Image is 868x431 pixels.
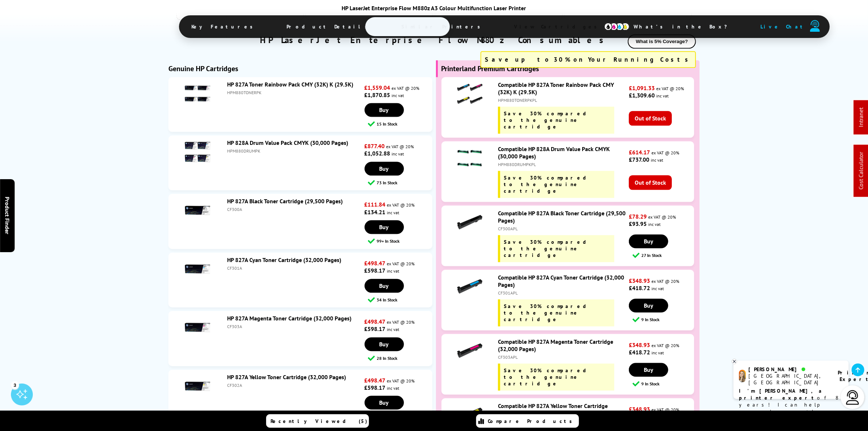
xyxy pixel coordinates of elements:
[365,318,386,325] strong: £498.47
[185,81,210,106] img: HP 827A Toner Rainbow Pack CMY (32K) K (29.5K)
[632,252,694,259] div: 27 In Stock
[739,388,843,422] p: of 8 years! I can help you choose the right product
[379,340,389,348] span: Buy
[629,111,672,126] span: Out of Stock
[379,223,389,231] span: Buy
[644,302,653,309] span: Buy
[365,384,386,391] strong: £598.17
[185,315,210,340] img: HP 827A Magenta Toner Cartridge (32,000 Pages)
[457,145,483,171] img: Compatible HP 828A Drum Value Pack CMYK (30,000 Pages)
[632,380,694,387] div: 9 In Stock
[656,86,684,91] span: ex VAT @ 20%
[749,366,829,373] div: [PERSON_NAME]
[498,290,627,296] div: CF301APL
[480,51,696,68] div: Save up to 30% on Your Running Costs
[651,150,679,155] span: ex VAT @ 20%
[651,350,664,355] span: inc vat
[227,139,348,146] a: HP 828A Drum Value Pack CMYK (30,000 Pages)
[227,81,353,88] a: HP 827A Toner Rainbow Pack CMY (32K) K (29.5K)
[629,405,650,413] strong: £348.93
[4,197,11,234] span: Product Finder
[749,373,829,386] div: [GEOGRAPHIC_DATA], [GEOGRAPHIC_DATA]
[504,239,593,258] span: Save 30% compared to the genuine cartridge
[227,315,351,322] a: HP 827A Magenta Toner Cartridge (32,000 Pages)
[629,349,650,356] strong: £418.72
[379,165,389,172] span: Buy
[387,261,415,266] span: ex VAT @ 20%
[365,267,386,274] strong: £598.17
[629,156,649,163] strong: £737.00
[629,84,655,92] strong: £1,091.33
[498,274,624,288] a: Compatible HP 827A Cyan Toner Cartridge (32,000 Pages)
[386,144,414,149] span: ex VAT @ 20%
[11,381,19,389] div: 3
[379,282,389,289] span: Buy
[629,284,650,292] strong: £418.72
[498,97,627,103] div: HPM880TONERPKPL
[644,238,653,245] span: Buy
[391,18,495,35] span: Similar Printers
[629,149,650,156] strong: £614.17
[387,385,400,391] span: inc vat
[857,152,865,190] a: Cost Calculator
[498,162,627,167] div: HPM880DRUMPKPL
[227,324,363,329] div: CF303A
[457,81,483,107] img: Compatible HP 827A Toner Rainbow Pack CMY (32K) K (29.5K)
[648,222,661,227] span: inc vat
[739,370,746,382] img: amy-livechat.png
[457,209,483,235] img: Compatible HP 827A Black Toner Cartridge (29,500 Pages)
[498,338,613,353] a: Compatible HP 827A Magenta Toner Cartridge (32,000 Pages)
[185,373,210,399] img: HP 827A Yellow Toner Cartridge (32,000 Pages)
[271,418,368,424] span: Recently Viewed (5)
[651,157,663,163] span: inc vat
[629,213,647,220] strong: £78.29
[365,201,386,208] strong: £111.84
[365,142,385,150] strong: £877.40
[227,256,341,263] a: HP 827A Cyan Toner Cartridge (32,000 Pages)
[629,341,650,349] strong: £348.93
[457,402,483,428] img: Compatible HP 827A Yellow Toner Cartridge (32,000 Pages)
[498,226,627,231] div: CF300APL
[227,265,363,271] div: CF301A
[504,174,593,194] span: Save 30% compared to the genuine cartridge
[629,175,672,190] span: Out of Stock
[365,150,390,157] strong: £1,052.88
[368,355,432,362] div: 28 In Stock
[488,418,576,424] span: Compare Products
[368,238,432,245] div: 99+ In Stock
[441,64,539,73] b: Printerland Premium Cartridges
[368,296,432,303] div: 34 In Stock
[504,110,593,130] span: Save 30% compared to the genuine cartridge
[498,209,626,224] a: Compatible HP 827A Black Toner Cartridge (29,500 Pages)
[651,278,679,284] span: ex VAT @ 20%
[387,327,400,332] span: inc vat
[476,414,579,428] a: Compare Products
[387,202,415,208] span: ex VAT @ 20%
[392,85,420,91] span: ex VAT @ 20%
[227,207,363,212] div: CF300A
[387,210,400,215] span: inc vat
[227,90,363,95] div: HPM880TONERPK
[810,20,820,32] img: user-headset-duotone.svg
[498,402,608,417] a: Compatible HP 827A Yellow Toner Cartridge (32,000 Pages)
[365,325,386,332] strong: £598.17
[651,407,679,412] span: ex VAT @ 20%
[857,108,865,127] a: Intranet
[629,277,650,284] strong: £348.93
[498,81,614,96] a: Compatible HP 827A Toner Rainbow Pack CMY (32K) K (29.5K)
[185,139,210,165] img: HP 828A Drum Value Pack CMYK (30,000 Pages)
[276,18,383,35] span: Product Details
[392,93,404,98] span: inc vat
[365,91,390,99] strong: £1,870.85
[604,23,630,31] img: cmyk-icon.svg
[368,120,432,127] div: 15 In Stock
[387,319,415,325] span: ex VAT @ 20%
[379,399,389,406] span: Buy
[632,316,694,323] div: 9 In Stock
[651,286,664,291] span: inc vat
[227,373,346,381] a: HP 827A Yellow Toner Cartridge (32,000 Pages)
[644,366,653,373] span: Buy
[498,145,610,160] a: Compatible HP 828A Drum Value Pack CMYK (30,000 Pages)
[651,343,679,348] span: ex VAT @ 20%
[623,18,746,35] span: What’s in the Box?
